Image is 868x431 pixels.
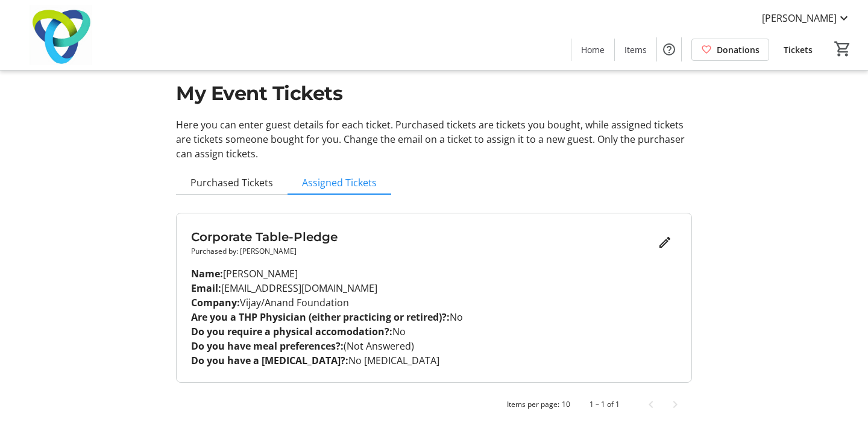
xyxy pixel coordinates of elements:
[191,266,677,281] p: [PERSON_NAME]
[581,43,605,56] span: Home
[191,228,653,246] h3: Corporate Table-Pledge
[191,296,240,309] strong: Company:
[762,11,837,25] span: [PERSON_NAME]
[653,230,677,254] button: Edit
[176,392,692,417] mat-paginator: Select page
[784,43,813,56] span: Tickets
[176,118,692,161] p: Here you can enter guest details for each ticket. Purchased tickets are tickets you bought, while...
[691,39,769,61] a: Donations
[571,39,614,61] a: Home
[191,310,677,324] p: No
[191,246,653,257] p: Purchased by: [PERSON_NAME]
[302,178,377,187] span: Assigned Tickets
[663,392,687,417] button: Next page
[191,353,677,368] p: No [MEDICAL_DATA]
[344,339,414,353] span: (Not Answered)
[191,281,677,295] p: [EMAIL_ADDRESS][DOMAIN_NAME]
[832,38,854,60] button: Cart
[191,339,344,353] strong: Do you have meal preferences?:
[624,43,647,56] span: Items
[657,37,681,61] button: Help
[639,392,663,417] button: Previous page
[752,8,861,28] button: [PERSON_NAME]
[717,43,759,56] span: Donations
[191,325,392,338] strong: Do you require a physical accomodation?:
[191,282,221,295] strong: Email:
[615,39,656,61] a: Items
[176,79,692,108] h1: My Event Tickets
[191,324,677,339] p: No
[191,354,348,367] strong: Do you have a [MEDICAL_DATA]?:
[590,399,620,410] div: 1 – 1 of 1
[774,39,822,61] a: Tickets
[7,5,115,65] img: Trillium Health Partners Foundation's Logo
[191,295,677,310] p: Vijay/Anand Foundation
[191,267,223,280] strong: Name:
[562,399,570,410] div: 10
[191,310,450,324] strong: Are you a THP Physician (either practicing or retired)?:
[507,399,559,410] div: Items per page:
[190,178,273,187] span: Purchased Tickets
